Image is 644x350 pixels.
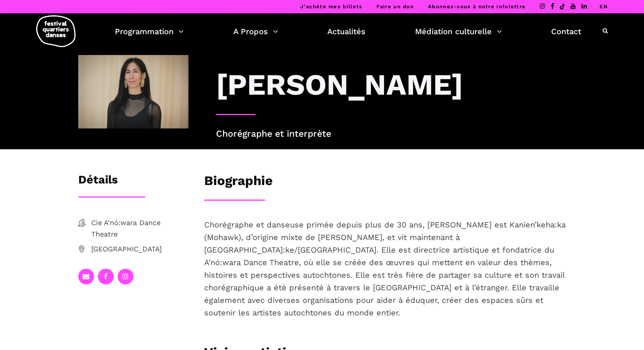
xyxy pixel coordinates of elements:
[327,25,365,38] a: Actualités
[233,25,278,38] a: A Propos
[78,55,188,128] img: Barbara Kaneratonni Diabo – photo by Sylvie-Ann Paré PDM-2021-28 – Barbara Diabo
[204,218,566,319] p: Chorégraphe et danseuse primée depuis plus de 30 ans, [PERSON_NAME] est Kanien’keha:ka (Mohawk), ...
[118,269,133,284] a: instagram
[91,244,188,255] span: [GEOGRAPHIC_DATA]
[415,25,502,38] a: Médiation culturelle
[428,4,526,9] a: Abonnez-vous à notre infolettre
[91,217,188,240] span: Cie A’nó:wara Dance Theatre
[98,269,114,284] a: facebook
[36,15,76,47] img: logo-fqd-med
[300,4,362,9] a: J’achète mes billets
[376,4,414,9] a: Faire un don
[216,67,463,102] h3: [PERSON_NAME]
[204,173,273,192] h3: Biographie
[78,173,118,192] h3: Détails
[115,25,184,38] a: Programmation
[600,4,608,9] a: EN
[551,25,581,38] a: Contact
[78,269,94,284] a: email
[216,127,566,141] p: Chorégraphe et interprète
